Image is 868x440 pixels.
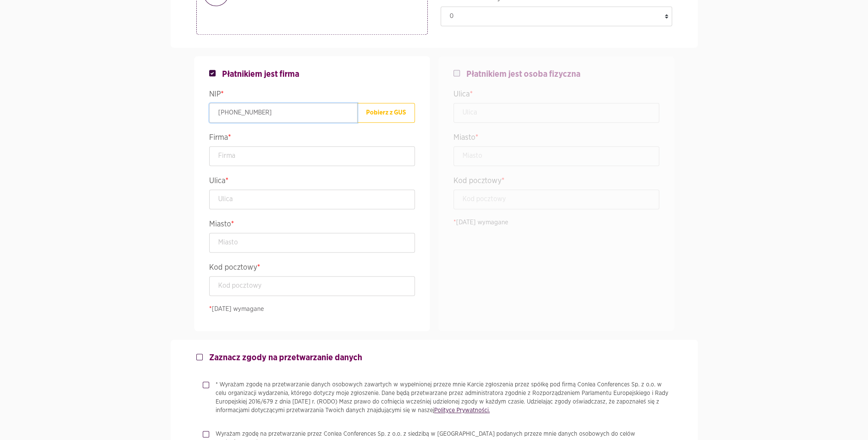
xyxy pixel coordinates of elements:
[209,131,415,146] legend: Firma
[209,304,415,314] p: [DATE] wymagane
[454,218,659,228] p: [DATE] wymagane
[454,175,659,190] legend: Kod pocztowy
[466,69,580,79] span: Płatnikiem jest osoba fizyczna
[209,276,415,296] input: Kod pocztowy
[434,407,490,413] a: Polityce Prywatności.
[209,218,415,233] legend: Miasto
[454,146,659,166] input: Miasto
[209,190,415,209] input: Ulica
[454,190,659,209] input: Kod pocztowy
[216,380,672,415] p: * Wyrażam zgodę na przetwarzanie danych osobowych zawartych w wypełnionej przeze mnie Karcie zgło...
[209,261,415,276] legend: Kod pocztowy
[454,103,659,123] input: Ulica
[222,69,299,79] span: Płatnikiem jest firma
[209,353,362,362] strong: Zaznacz zgody na przetwarzanie danych
[209,88,415,103] legend: NIP
[209,146,415,166] input: Firma
[454,131,659,146] legend: Miasto
[454,88,659,103] legend: Ulica
[209,103,357,123] input: NIP
[209,233,415,253] input: Miasto
[357,103,415,123] button: Pobierz z GUS
[209,175,415,190] legend: Ulica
